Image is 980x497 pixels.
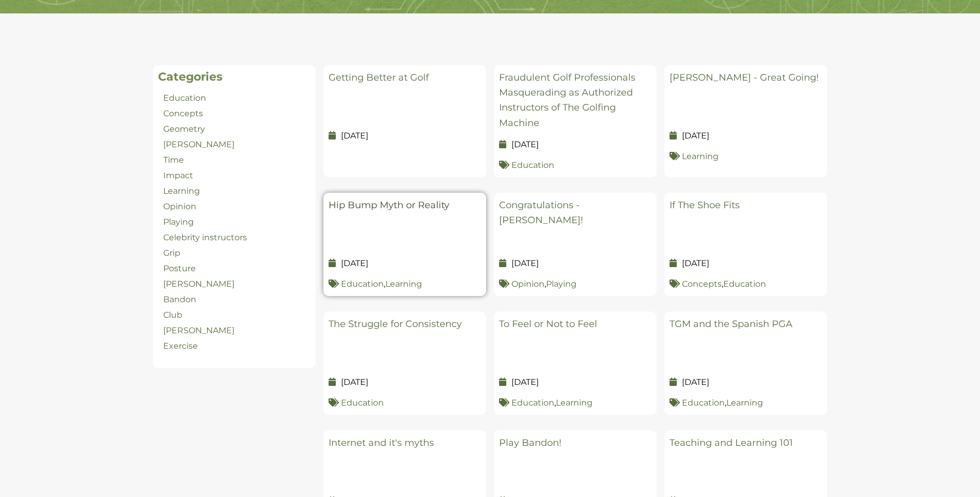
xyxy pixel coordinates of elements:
p: , [329,277,481,291]
a: [PERSON_NAME] [163,279,235,289]
p: , [670,277,822,291]
a: Concepts [682,279,722,289]
a: Learning [385,279,422,289]
a: Education [511,398,554,408]
a: Learning [556,398,593,408]
a: TGM and the Spanish PGA [670,318,792,330]
a: Concepts [163,108,203,118]
a: Play Bandon! [499,437,562,448]
a: Education [682,398,725,408]
a: Opinion [511,279,545,289]
a: The Struggle for Consistency [329,318,462,330]
p: [DATE] [329,130,481,142]
p: [DATE] [499,376,651,389]
a: Learning [163,186,200,196]
a: Playing [546,279,577,289]
a: Internet and it's myths [329,437,434,448]
a: Education [511,160,554,170]
a: Impact [163,170,193,180]
a: Learning [682,151,719,161]
p: [DATE] [329,257,481,270]
a: [PERSON_NAME] - Great Going! [670,72,819,83]
a: Celebrity instructors [163,232,247,242]
p: [DATE] [499,257,651,270]
a: Exercise [163,341,198,351]
a: Education [341,279,384,289]
p: [DATE] [329,376,481,389]
a: [PERSON_NAME] [163,139,235,149]
a: Education [163,93,206,103]
a: Learning [726,398,763,408]
a: Grip [163,248,180,258]
a: Posture [163,263,196,273]
a: Playing [163,217,194,227]
a: Club [163,310,182,320]
p: , [499,396,651,410]
a: Bandon [163,294,196,304]
a: If The Shoe Fits [670,199,740,211]
h2: Categories [158,70,310,84]
a: Hip Bump Myth or Reality [329,199,449,211]
a: Time [163,155,184,165]
a: To Feel or Not to Feel [499,318,597,330]
p: [DATE] [670,376,822,389]
p: [DATE] [499,138,651,151]
a: Education [723,279,766,289]
a: Education [341,398,384,408]
a: Fraudulent Golf Professionals Masquerading as Authorized Instructors of The Golfing Machine [499,72,635,129]
a: Geometry [163,124,205,134]
p: , [670,396,822,410]
a: [PERSON_NAME] [163,325,235,335]
a: Opinion [163,201,196,211]
a: Congratulations - [PERSON_NAME]! [499,199,583,226]
p: [DATE] [670,257,822,270]
a: Getting Better at Golf [329,72,429,83]
p: , [499,277,651,291]
p: [DATE] [670,130,822,142]
a: Teaching and Learning 101 [670,437,793,448]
